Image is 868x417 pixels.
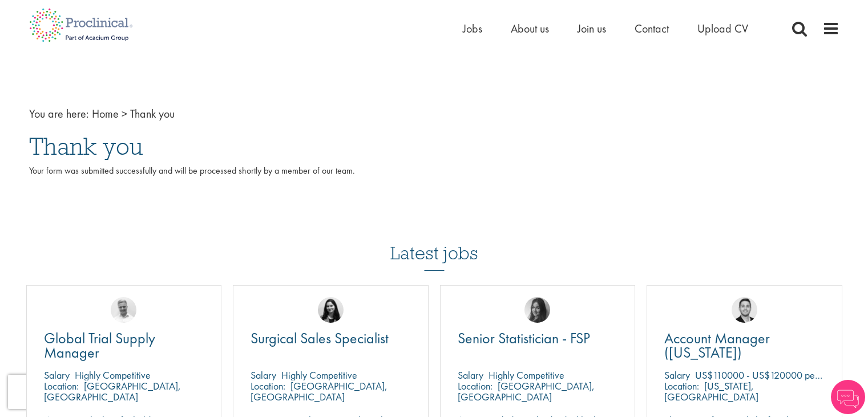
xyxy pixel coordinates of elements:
[488,368,564,382] p: Highly Competitive
[44,379,181,403] p: [GEOGRAPHIC_DATA], [GEOGRAPHIC_DATA]
[251,328,389,348] span: Surgical Sales Specialist
[458,328,590,348] span: Senior Statistician - FSP
[92,106,119,121] a: breadcrumb link
[664,368,690,382] span: Salary
[122,106,127,121] span: >
[697,21,748,36] a: Upload CV
[458,368,483,382] span: Salary
[130,106,175,121] span: Thank you
[664,379,758,403] p: [US_STATE], [GEOGRAPHIC_DATA]
[463,21,482,36] a: Jobs
[318,297,344,323] img: Indre Stankeviciute
[664,331,825,360] a: Account Manager ([US_STATE])
[695,368,846,382] p: US$110000 - US$120000 per annum
[732,297,757,323] img: Parker Jensen
[29,165,839,191] p: Your form was submitted successfully and will be processed shortly by a member of our team.
[44,328,155,362] span: Global Trial Supply Manager
[458,379,595,403] p: [GEOGRAPHIC_DATA], [GEOGRAPHIC_DATA]
[251,379,387,403] p: [GEOGRAPHIC_DATA], [GEOGRAPHIC_DATA]
[524,297,550,323] img: Heidi Hennigan
[664,328,770,362] span: Account Manager ([US_STATE])
[75,368,151,382] p: Highly Competitive
[458,379,492,392] span: Location:
[44,331,204,360] a: Global Trial Supply Manager
[8,375,154,409] iframe: reCAPTCHA
[251,379,285,392] span: Location:
[664,379,699,392] span: Location:
[44,379,79,392] span: Location:
[44,368,70,382] span: Salary
[29,106,89,121] span: You are here:
[458,331,618,346] a: Senior Statistician - FSP
[111,297,136,323] img: Joshua Bye
[251,368,276,382] span: Salary
[831,380,865,414] img: Chatbot
[511,21,549,36] a: About us
[635,21,669,36] a: Contact
[390,215,478,271] h3: Latest jobs
[281,368,357,382] p: Highly Competitive
[251,331,411,346] a: Surgical Sales Specialist
[29,131,143,162] span: Thank you
[578,21,606,36] a: Join us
